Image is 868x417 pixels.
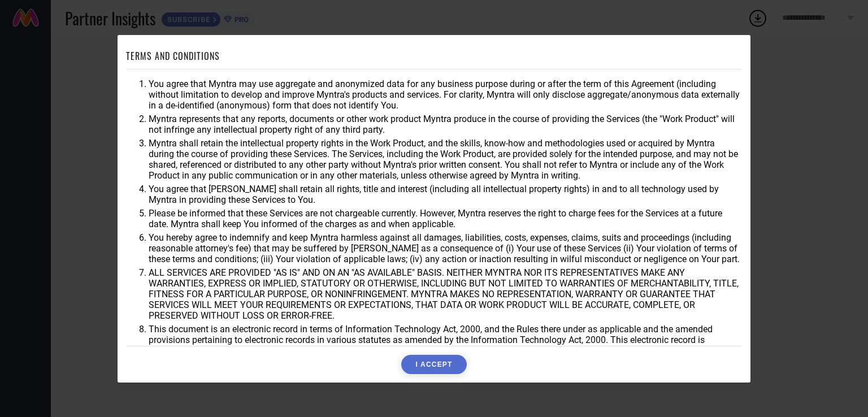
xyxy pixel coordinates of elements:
[126,49,220,63] h1: TERMS AND CONDITIONS
[149,114,742,135] li: Myntra represents that any reports, documents or other work product Myntra produce in the course ...
[149,208,742,229] li: Please be informed that these Services are not chargeable currently. However, Myntra reserves the...
[401,355,466,374] button: I ACCEPT
[149,267,742,321] li: ALL SERVICES ARE PROVIDED "AS IS" AND ON AN "AS AVAILABLE" BASIS. NEITHER MYNTRA NOR ITS REPRESEN...
[149,232,742,264] li: You hereby agree to indemnify and keep Myntra harmless against all damages, liabilities, costs, e...
[149,184,742,205] li: You agree that [PERSON_NAME] shall retain all rights, title and interest (including all intellect...
[149,79,742,111] li: You agree that Myntra may use aggregate and anonymized data for any business purpose during or af...
[149,138,742,181] li: Myntra shall retain the intellectual property rights in the Work Product, and the skills, know-ho...
[149,324,742,356] li: This document is an electronic record in terms of Information Technology Act, 2000, and the Rules...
